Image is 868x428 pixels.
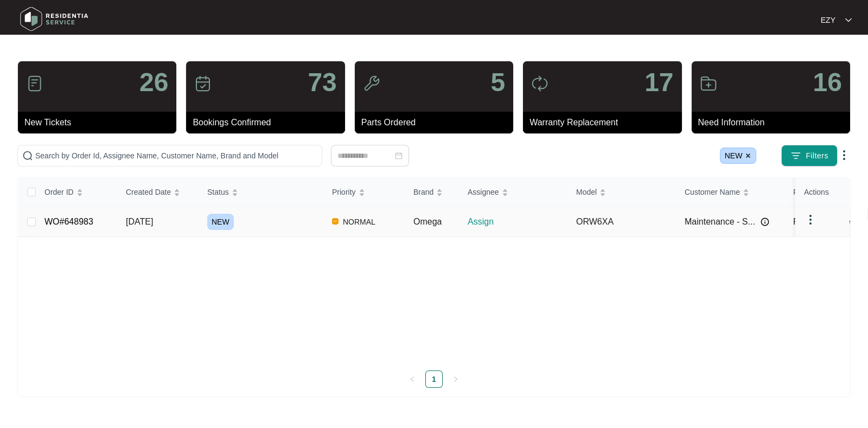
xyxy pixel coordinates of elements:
button: filter iconFilters [781,145,838,167]
th: Actions [795,178,850,207]
img: filter icon [790,150,801,161]
span: left [409,376,416,382]
th: Model [567,178,676,207]
a: 1 [426,371,442,387]
li: Previous Page [404,370,421,388]
p: New Tickets [24,116,176,129]
span: Order ID [44,186,74,198]
span: Purchased From [793,186,849,198]
span: Maintenance - S... [685,215,755,228]
span: NEW [720,148,757,164]
a: WO#648983 [44,217,93,226]
img: dropdown arrow [838,149,851,162]
th: Priority [323,178,405,207]
img: Info icon [761,218,769,226]
th: Order ID [36,178,117,207]
td: ORW6XA [567,207,676,237]
span: right [452,376,459,382]
button: right [447,370,464,388]
img: icon [700,75,717,92]
p: Warranty Replacement [529,116,681,129]
span: Brand [413,186,433,198]
th: Status [199,178,323,207]
p: 17 [644,69,673,95]
input: Search by Order Id, Assignee Name, Customer Name, Brand and Model [35,150,317,162]
p: Bookings Confirmed [193,116,344,129]
img: icon [531,75,548,92]
span: NEW [207,214,234,230]
img: icon [363,75,380,92]
p: Parts Ordered [361,116,513,129]
span: Omega [413,217,442,226]
img: close icon [745,152,751,159]
img: residentia service logo [16,3,92,35]
img: dropdown arrow [845,17,852,23]
th: Assignee [459,178,567,207]
span: [DATE] [126,217,153,226]
p: 5 [490,69,505,95]
li: 1 [425,370,443,388]
img: Vercel Logo [332,218,339,225]
span: Model [576,186,597,198]
th: Created Date [117,178,199,207]
img: icon [26,75,43,92]
span: Status [207,186,229,198]
th: Customer Name [676,178,784,207]
span: Assignee [468,186,499,198]
button: left [404,370,421,388]
span: Priority [332,186,356,198]
li: Next Page [447,370,464,388]
p: 73 [308,69,336,95]
p: Need Information [698,116,850,129]
span: Filters [806,150,828,162]
span: NORMAL [339,215,380,228]
p: 16 [813,69,842,95]
span: Royston Homes [793,217,855,226]
th: Brand [405,178,459,207]
span: Customer Name [685,186,740,198]
span: Created Date [126,186,171,198]
img: icon [194,75,212,92]
img: dropdown arrow [804,213,817,226]
img: search-icon [22,150,33,161]
p: EZY [821,15,835,25]
p: 26 [139,69,168,95]
p: Assign [468,215,567,228]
